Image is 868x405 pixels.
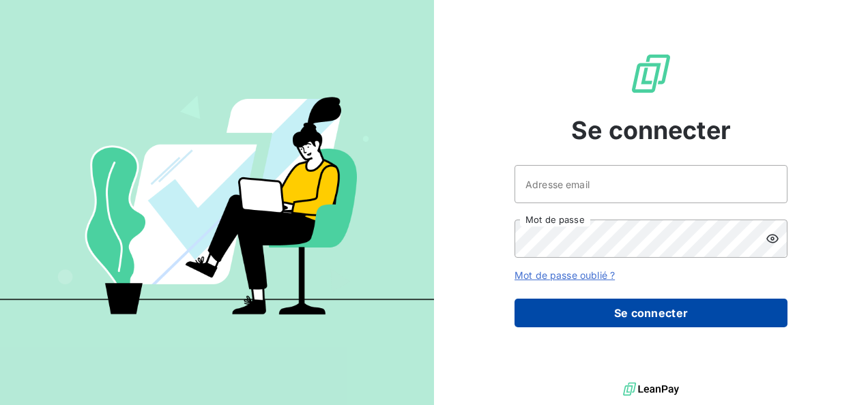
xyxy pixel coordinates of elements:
span: Se connecter [571,112,731,149]
input: placeholder [515,165,787,203]
img: Logo LeanPay [629,52,673,95]
a: Mot de passe oublié ? [515,269,615,281]
img: logo [623,379,679,400]
button: Se connecter [515,299,787,327]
